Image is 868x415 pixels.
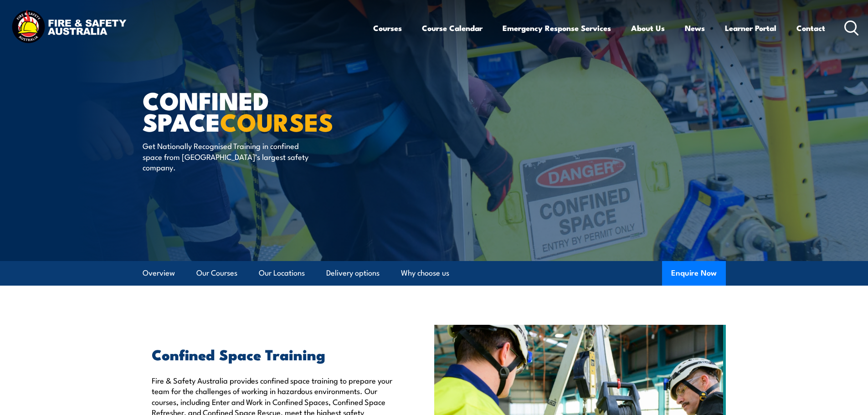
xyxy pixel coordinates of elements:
[373,16,402,40] a: Courses
[503,16,611,40] a: Emergency Response Services
[685,16,705,40] a: News
[401,261,449,285] a: Why choose us
[259,261,305,285] a: Our Locations
[143,140,309,172] p: Get Nationally Recognised Training in confined space from [GEOGRAPHIC_DATA]’s largest safety comp...
[196,261,237,285] a: Our Courses
[143,261,175,285] a: Overview
[152,348,392,360] h2: Confined Space Training
[796,16,825,40] a: Contact
[143,89,368,132] h1: Confined Space
[422,16,483,40] a: Course Calendar
[662,261,726,286] button: Enquire Now
[220,102,334,140] strong: COURSES
[326,261,380,285] a: Delivery options
[631,16,665,40] a: About Us
[725,16,776,40] a: Learner Portal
